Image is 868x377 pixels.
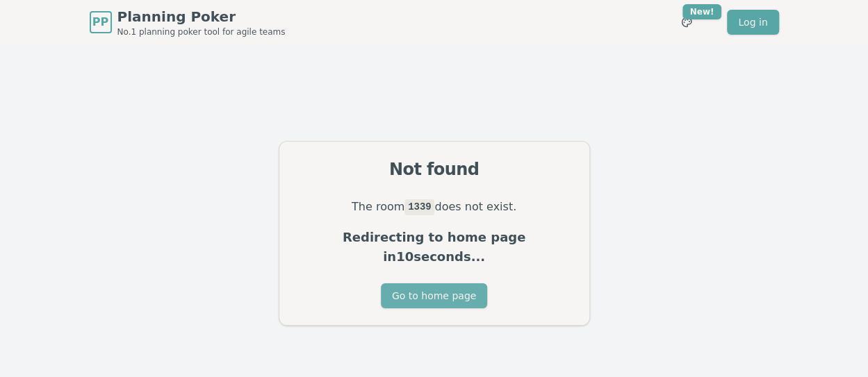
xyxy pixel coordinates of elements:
span: Planning Poker [117,7,286,26]
code: 1339 [404,199,434,215]
a: Log in [727,10,778,35]
div: Not found [296,158,573,181]
span: No.1 planning poker tool for agile teams [117,26,286,37]
button: New! [674,10,699,35]
span: PP [92,14,108,31]
a: PPPlanning PokerNo.1 planning poker tool for agile teams [90,7,286,37]
div: New! [682,4,722,19]
p: The room does not exist. [296,197,573,217]
p: Redirecting to home page in 10 seconds... [296,228,573,267]
button: Go to home page [381,283,487,308]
